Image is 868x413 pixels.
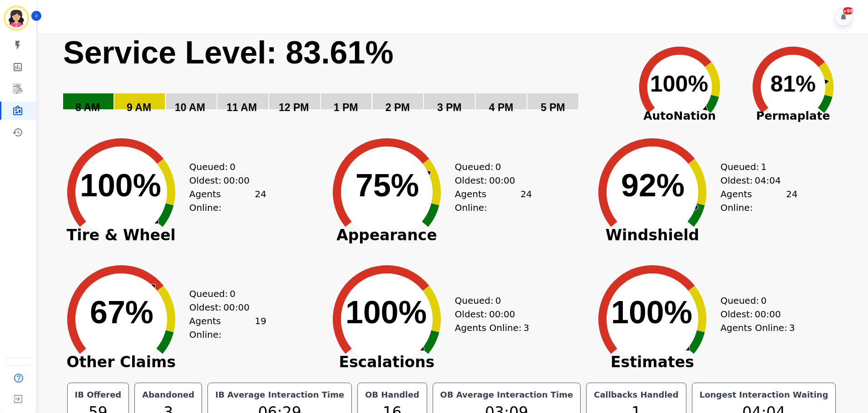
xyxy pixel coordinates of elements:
span: 24 [786,187,797,214]
div: Oldest: [455,307,523,321]
div: Queued: [189,160,257,174]
span: 0 [230,160,236,174]
div: Queued: [189,287,257,301]
span: 0 [495,294,501,307]
div: Oldest: [720,307,789,321]
text: 3 PM [437,102,462,113]
div: +99 [843,7,853,15]
text: 1 PM [334,102,358,113]
text: 75% [355,168,419,203]
div: Queued: [455,294,523,307]
span: Appearance [319,231,455,240]
span: Permaplate [736,107,850,125]
span: 00:00 [223,301,250,314]
span: Tire & Wheel [53,231,189,240]
span: 00:00 [489,174,515,187]
text: 8 AM [75,102,100,113]
div: Oldest: [455,174,523,187]
span: 04:04 [755,174,781,187]
span: 0 [495,160,501,174]
div: Oldest: [189,301,257,314]
div: Agents Online: [455,187,532,214]
span: 00:00 [223,174,250,187]
text: 11 AM [227,102,257,113]
div: Agents Online: [189,314,266,341]
div: Queued: [720,160,789,174]
span: AutoNation [623,107,736,125]
div: IB Offered [73,389,123,401]
span: 00:00 [489,307,515,321]
span: Escalations [319,358,455,367]
span: 24 [255,187,266,214]
div: Agents Online: [720,321,798,335]
span: 00:00 [755,307,781,321]
text: 100% [650,71,708,97]
div: Agents Online: [189,187,266,214]
text: 10 AM [175,102,205,113]
text: 4 PM [489,102,513,113]
text: Service Level: 83.61% [63,35,394,70]
text: 81% [770,71,816,97]
text: 92% [621,168,685,203]
text: 12 PM [279,102,309,113]
div: Oldest: [189,174,257,187]
text: 100% [80,168,161,203]
div: Queued: [455,160,523,174]
div: Agents Online: [720,187,798,214]
div: OB Average Interaction Time [439,389,575,401]
div: IB Average Interaction Time [213,389,346,401]
div: OB Handled [363,389,421,401]
span: Estimates [584,358,720,367]
div: Queued: [720,294,789,307]
span: 1 [761,160,767,174]
span: Other Claims [53,358,189,367]
text: 2 PM [385,102,410,113]
div: Oldest: [720,174,789,187]
span: Windshield [584,231,720,240]
text: 67% [90,295,153,330]
text: 9 AM [127,102,151,113]
text: 100% [345,295,427,330]
text: 100% [611,295,692,330]
text: 5 PM [541,102,565,113]
span: 3 [789,321,795,335]
div: Callbacks Handled [592,389,681,401]
svg: Service Level: 0% [62,34,621,126]
img: Bordered avatar [5,7,27,29]
div: Abandoned [140,389,196,401]
span: 0 [761,294,767,307]
div: Agents Online: [455,321,532,335]
span: 0 [230,287,236,301]
span: 24 [520,187,532,214]
span: 19 [255,314,266,341]
span: 3 [523,321,529,335]
div: Longest Interaction Waiting [698,389,830,401]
